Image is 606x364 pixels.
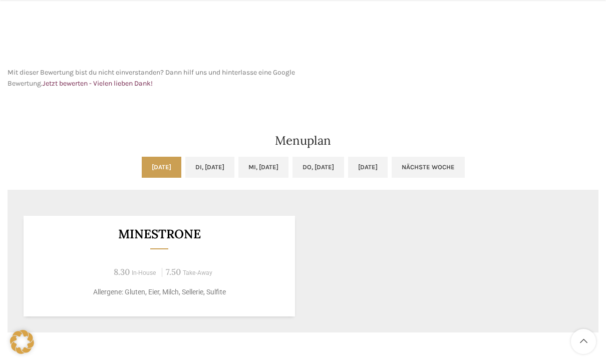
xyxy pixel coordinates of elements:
[238,157,288,178] a: Mi, [DATE]
[142,157,181,178] a: [DATE]
[392,157,465,178] a: Nächste Woche
[36,228,283,240] h3: Minestrone
[114,266,130,277] span: 8.30
[348,157,388,178] a: [DATE]
[8,135,598,147] h2: Menuplan
[132,269,156,276] span: In-House
[571,329,596,354] a: Scroll to top button
[43,79,153,88] a: Jetzt bewerten - Vielen lieben Dank!
[166,266,181,277] span: 7.50
[36,287,283,297] p: Allergene: Gluten, Eier, Milch, Sellerie, Sulfite
[8,67,298,90] p: Mit dieser Bewertung bist du nicht einverstanden? Dann hilf uns und hinterlasse eine Google Bewer...
[292,157,344,178] a: Do, [DATE]
[185,157,234,178] a: Di, [DATE]
[183,269,212,276] span: Take-Away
